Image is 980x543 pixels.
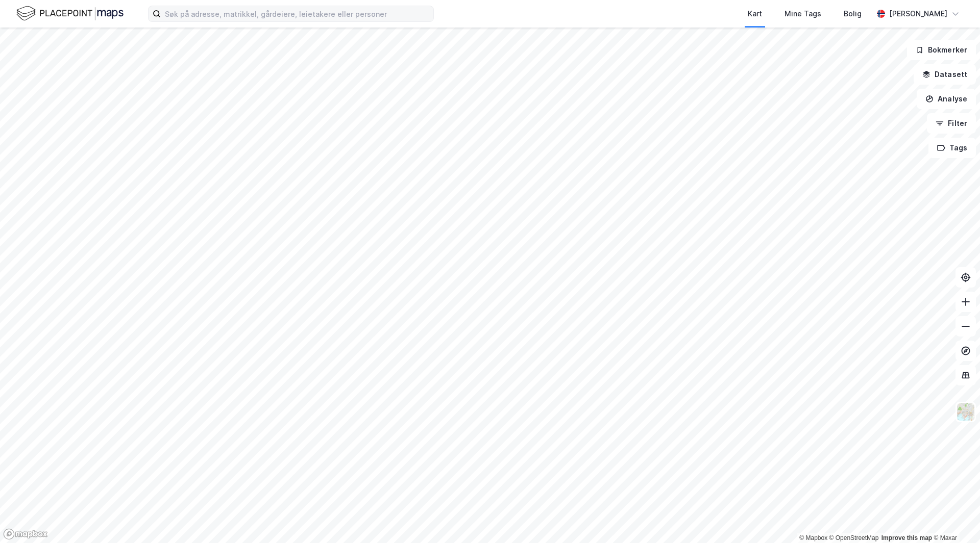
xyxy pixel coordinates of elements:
button: Filter [927,113,976,134]
img: logo.f888ab2527a4732fd821a326f86c7f29.svg [16,5,124,22]
button: Bokmerker [907,40,976,60]
div: Kart [748,8,762,20]
div: [PERSON_NAME] [889,8,947,20]
input: Søk på adresse, matrikkel, gårdeiere, leietakere eller personer [161,6,433,21]
a: Mapbox [799,534,827,541]
button: Datasett [914,64,976,85]
img: Z [956,402,975,422]
a: Improve this map [881,534,932,541]
button: Analyse [917,89,976,109]
div: Bolig [844,8,862,20]
button: Tags [928,138,976,158]
a: OpenStreetMap [829,534,879,541]
a: Mapbox homepage [3,528,48,540]
div: Mine Tags [785,8,821,20]
iframe: Chat Widget [929,494,980,543]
